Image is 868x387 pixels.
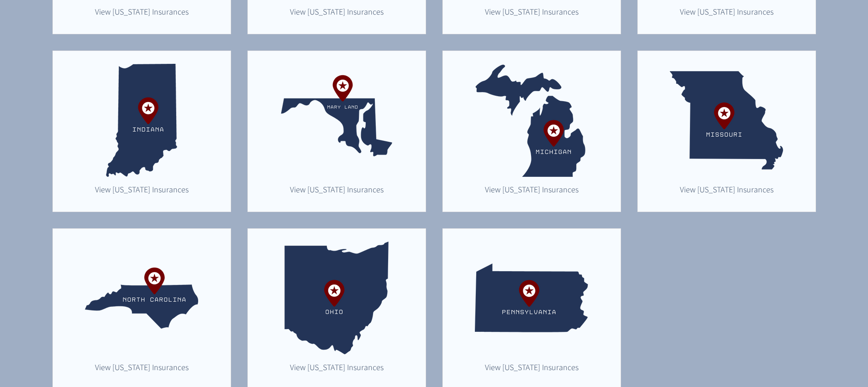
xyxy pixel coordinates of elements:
[675,5,779,18] a: View Idaho Insurances
[280,64,393,177] img: TelebehavioralHealth.US Placeholder
[675,182,779,196] a: View Missouri Insurances
[285,182,389,196] a: View Maryland Insurances
[85,242,198,355] img: TelebehavioralHealth.US Placeholder
[290,184,384,195] span: View [US_STATE] Insurances
[680,184,773,195] span: View [US_STATE] Insurances
[670,64,783,177] img: TelebehavioralHealth.US Placeholder
[475,242,588,355] img: TelebehavioralHealth.US Placeholder
[90,5,194,18] a: View California Insurances
[475,64,588,177] img: TelebehavioralHealth.US Placeholder
[85,64,198,177] img: TelebehavioralHealth.US Placeholder
[480,5,584,18] a: View Florida Insurances
[95,362,189,372] span: View [US_STATE] Insurances
[290,362,384,372] span: View [US_STATE] Insurances
[480,182,584,196] a: View Michigan Insurances
[485,184,579,195] span: View [US_STATE] Insurances
[90,360,194,374] a: View North Carolina Insurances
[480,360,584,374] a: View Pennsylvania Insurances
[485,362,579,372] span: View [US_STATE] Insurances
[95,6,189,17] span: View [US_STATE] Insurances
[90,182,194,196] a: View Indiana Insurances
[285,360,389,374] a: View Ohio Insurances
[95,184,189,195] span: View [US_STATE] Insurances
[280,242,393,355] img: TelebehavioralHealth.US Placeholder
[485,6,579,17] span: View [US_STATE] Insurances
[290,6,384,17] span: View [US_STATE] Insurances
[680,6,773,17] span: View [US_STATE] Insurances
[285,5,389,18] a: View Colorado Insurances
